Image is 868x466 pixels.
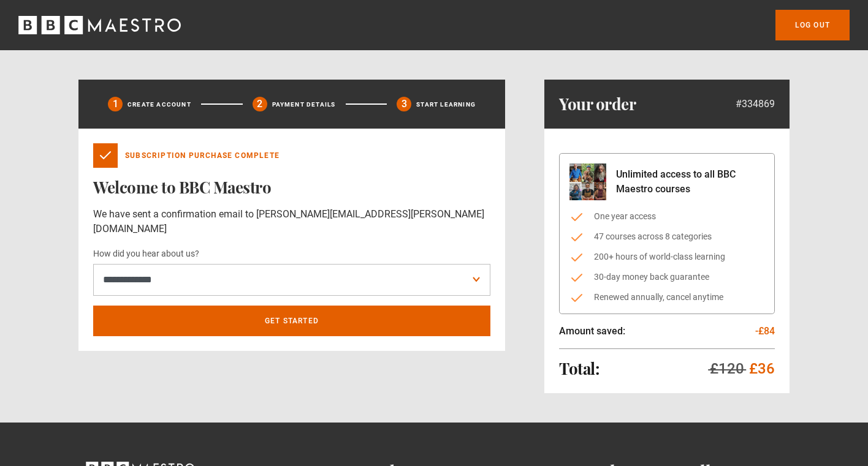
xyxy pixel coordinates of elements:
[616,167,764,197] p: Unlimited access to all BBC Maestro courses
[93,178,490,197] h1: Welcome to BBC Maestro
[736,97,775,111] p: #334869
[93,247,199,261] label: How did you hear about us?
[18,16,181,34] svg: BBC Maestro
[559,94,636,114] h1: Your order
[569,250,764,263] li: 200+ hours of world-class learning
[125,150,280,161] p: Subscription Purchase Complete
[93,306,490,336] a: Get Started
[93,207,490,236] p: We have sent a confirmation email to [PERSON_NAME][EMAIL_ADDRESS][PERSON_NAME][DOMAIN_NAME]
[397,97,411,111] div: 3
[775,10,850,40] a: Log out
[749,359,775,378] p: £36
[569,271,764,284] li: 30-day money back guarantee
[253,97,267,111] div: 2
[108,97,123,111] div: 1
[569,291,764,304] li: Renewed annually, cancel anytime
[559,324,625,339] p: Amount saved:
[128,100,191,109] p: Create Account
[710,359,744,378] p: £120
[755,324,775,339] p: -£84
[559,359,600,378] h2: Total:
[272,100,336,109] p: Payment details
[416,100,476,109] p: Start learning
[569,210,764,223] li: One year access
[569,230,764,243] li: 47 courses across 8 categories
